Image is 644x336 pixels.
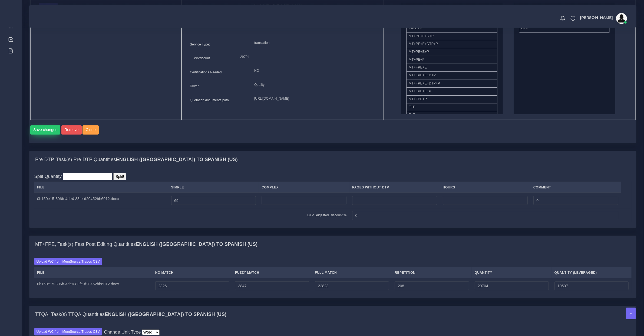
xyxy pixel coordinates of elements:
[254,82,375,88] p: Quality
[34,193,169,208] td: 0b150e15-306b-4de4-83fe-d20452bb6012.docx
[407,24,497,32] li: Pre DTP
[407,87,497,96] li: MT+FPE+E+P
[392,267,472,278] th: Repetition
[35,312,227,318] h4: TTQA, Task(s) TTQA Quantities
[136,242,257,247] b: English ([GEOGRAPHIC_DATA]) TO Spanish (US)
[35,242,257,247] h4: MT+FPE, Task(s) Fast Post Editing Quantities
[349,182,440,193] th: Pages Without DTP
[34,328,102,335] label: Upload WC from MemSource/Trados CSV
[407,71,497,80] li: MT+FPE+E+DTP
[34,267,153,278] th: File
[254,68,375,74] p: NO
[190,98,229,103] label: Quotation documents path
[35,157,238,163] h4: Pre DTP, Task(s) Pre DTP Quantities
[34,182,169,193] th: File
[551,267,631,278] th: Quantity (Leveraged)
[407,40,497,48] li: MT+PE+E+DTP+P
[29,151,636,168] div: Pre DTP, Task(s) Pre DTP QuantitiesEnglish ([GEOGRAPHIC_DATA]) TO Spanish (US)
[240,54,371,60] p: 29704
[61,125,83,135] a: Remove
[519,24,610,32] li: DTP
[440,182,531,193] th: Hours
[407,111,497,119] li: T+E
[105,312,226,317] b: English ([GEOGRAPHIC_DATA]) TO Spanish (US)
[29,253,636,298] div: MT+FPE, Task(s) Fast Post Editing QuantitiesEnglish ([GEOGRAPHIC_DATA]) TO Spanish (US)
[34,258,102,265] label: Upload WC from MemSource/Trados CSV
[259,182,349,193] th: Complex
[577,13,629,24] a: [PERSON_NAME]avatar
[190,84,199,89] label: Driver
[407,103,497,111] li: E+P
[407,56,497,64] li: MT+PE+P
[407,48,497,56] li: MT+PE+E+P
[580,16,613,19] span: [PERSON_NAME]
[312,267,392,278] th: Full Match
[30,125,61,135] button: Save changes
[116,157,238,162] b: English ([GEOGRAPHIC_DATA]) TO Spanish (US)
[82,125,100,135] a: Clone
[113,173,126,180] input: Split!
[254,96,375,102] p: [URL][DOMAIN_NAME]
[472,267,551,278] th: Quantity
[152,267,232,278] th: No Match
[82,125,99,135] button: Clone
[254,40,375,46] p: translation
[34,173,62,180] label: Split Quantity
[232,267,312,278] th: Fuzzy Match
[616,13,627,24] img: avatar
[168,182,259,193] th: Simple
[194,56,210,61] label: Wordcount
[407,95,497,103] li: MT+FPE+P
[29,306,636,323] div: TTQA, Task(s) TTQA QuantitiesEnglish ([GEOGRAPHIC_DATA]) TO Spanish (US)
[61,125,82,135] button: Remove
[29,168,636,228] div: Pre DTP, Task(s) Pre DTP QuantitiesEnglish ([GEOGRAPHIC_DATA]) TO Spanish (US)
[34,278,153,293] td: 0b150e15-306b-4de4-83fe-d20452bb6012.docx
[29,236,636,253] div: MT+FPE, Task(s) Fast Post Editing QuantitiesEnglish ([GEOGRAPHIC_DATA]) TO Spanish (US)
[530,182,621,193] th: Comment
[407,64,497,72] li: MT+FPE+E
[190,42,210,47] label: Service Type:
[190,70,222,75] label: Certifications Needed
[407,32,497,40] li: MT+PE+E+DTP
[104,329,141,335] label: Change Unit Type
[307,213,346,218] label: DTP Sugested Discount %
[407,80,497,88] li: MT+FPE+E+DTP+P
